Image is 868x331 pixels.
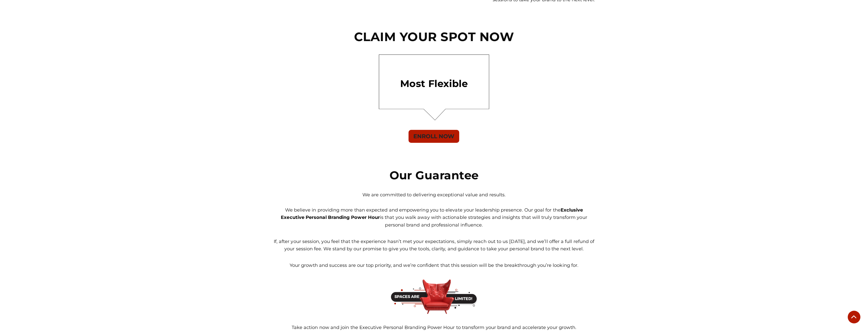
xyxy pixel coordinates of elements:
p: We are committed to delivering exceptional value and results. [273,191,595,199]
h2: Our Guarantee [273,168,595,182]
p: Your growth and success are our top priority, and we’re confident that this session will be the b... [273,262,595,269]
h2: CLAIM YOUR SPOT NOW [273,29,595,44]
button: ENROLL NOW [409,130,459,143]
p: If, after your session, you feel that the experience hasn’t met your expectations, simply reach o... [273,238,595,253]
h3: Most Flexible [328,77,540,90]
img: personal branding power hour spaces are limited icon [390,278,478,315]
p: We believe in providing more than expected and empowering you to elevate your leadership presence... [273,206,595,229]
